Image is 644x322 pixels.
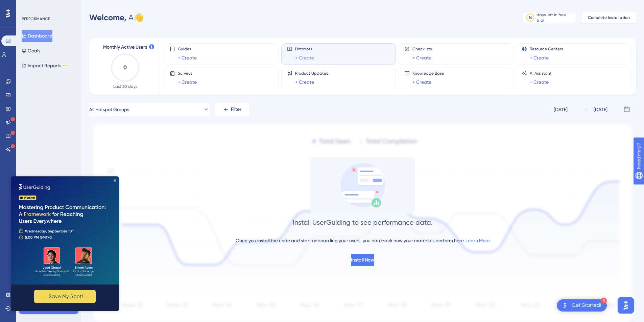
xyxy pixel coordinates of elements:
[351,254,374,266] button: Install Now
[23,114,85,127] button: ✨ Save My Spot!✨
[351,256,374,264] span: Install Now
[103,43,147,51] span: Monthly Active Users
[412,54,431,62] a: + Create
[89,12,144,23] div: A 👋
[536,12,574,23] div: days left in free trial
[22,45,40,57] button: Goals
[530,71,552,76] span: AI Assistant
[295,78,314,86] a: + Create
[601,298,607,304] div: 3
[530,78,549,86] a: + Create
[22,30,52,42] button: Dashboard
[123,64,127,71] text: 0
[466,238,490,243] a: Learn More
[295,54,314,62] a: + Create
[236,237,490,245] div: Once you install the code and start onboarding your users, you can track how your materials perfo...
[178,46,197,52] span: Guides
[594,105,607,114] div: [DATE]
[16,2,42,10] span: Need Help?
[89,105,129,114] span: All Hotspot Groups
[295,46,314,52] span: Hotspots
[103,3,105,5] div: Close Preview
[178,71,197,76] span: Surveys
[22,59,69,72] button: Impact ReportsBETA
[530,54,549,62] a: + Create
[231,105,241,114] span: Filter
[22,16,50,22] div: PERFORMANCE
[530,46,563,52] span: Resource Centers
[295,71,328,76] span: Product Updates
[557,299,607,312] div: Open Get Started! checklist, remaining modules: 3
[293,218,433,227] div: Install UserGuiding to see performance data.
[529,15,532,20] div: 14
[178,78,197,86] a: + Create
[89,103,210,116] button: All Hotspot Groups
[412,78,431,86] a: + Create
[561,301,569,309] img: launcher-image-alternative-text
[63,64,69,67] div: BETA
[215,103,249,116] button: Filter
[572,302,601,309] div: Get Started!
[412,46,432,52] span: Checklists
[554,105,568,114] div: [DATE]
[178,54,197,62] a: + Create
[412,71,444,76] span: Knowledge Base
[616,295,636,316] iframe: UserGuiding AI Assistant Launcher
[89,13,126,22] span: Welcome,
[582,12,636,23] button: Complete Installation
[588,15,630,20] span: Complete Installation
[113,84,137,89] span: Last 30 days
